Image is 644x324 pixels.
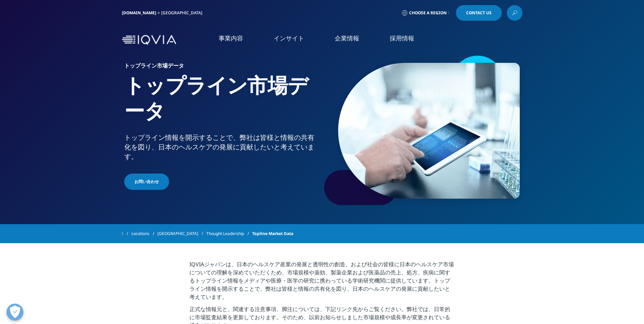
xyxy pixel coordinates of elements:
[131,228,158,240] a: Locations
[219,34,243,42] a: 事業内容
[158,228,206,240] a: [GEOGRAPHIC_DATA]
[409,10,447,16] span: Choose a Region
[124,72,319,133] h1: トップライン市場データ
[161,10,205,16] div: [GEOGRAPHIC_DATA]
[466,11,492,15] span: Contact Us
[124,63,319,72] h6: トップライン市場データ
[189,260,455,305] p: IQVIAジャパンは、日本のヘルスケア産業の発展と透明性の創造、および社会の皆様に日本のヘルスケア市場についての理解を深めていただくため、市場規模や薬効、製薬企業および医薬品の売上、処方、疾病に...
[134,179,159,185] span: お問い合わせ
[124,174,169,190] a: お問い合わせ
[6,304,23,321] button: 優先設定センターを開く
[252,228,293,240] span: Topline Market Data
[390,34,414,42] a: 採用情報
[179,24,522,56] nav: Primary
[206,228,252,240] a: Thought Leadership
[124,133,319,161] div: トップライン情報を開示することで、弊社は皆様と情報の共有化を図り、日本のヘルスケアの発展に貢献したいと考えています。
[338,63,520,199] img: 299_analyze-an-experiment-by-tablet.jpg
[274,34,304,42] a: インサイト
[335,34,359,42] a: 企業情報
[122,10,156,16] a: [DOMAIN_NAME]
[456,5,502,21] a: Contact Us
